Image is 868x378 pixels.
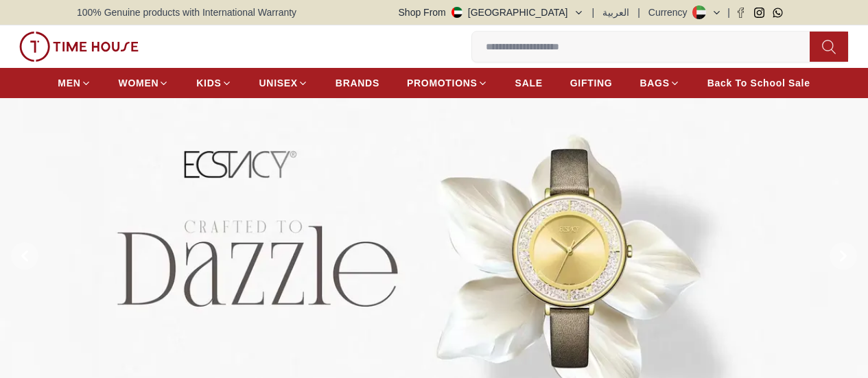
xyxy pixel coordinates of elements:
[336,76,379,90] span: BRANDS
[19,32,139,62] img: ...
[399,5,584,19] button: Shop From[GEOGRAPHIC_DATA]
[196,71,231,95] a: KIDS
[592,5,595,19] span: |
[754,8,764,18] a: Instagram
[773,8,783,18] a: Whatsapp
[58,76,80,90] span: MEN
[407,71,488,95] a: PROMOTIONS
[451,7,462,18] img: United Arab Emirates
[570,71,613,95] a: GIFTING
[707,71,810,95] a: Back To School Sale
[407,76,478,90] span: PROMOTIONS
[58,71,91,95] a: MEN
[515,76,543,90] span: SALE
[640,76,669,90] span: BAGS
[570,76,613,90] span: GIFTING
[736,8,746,18] a: Facebook
[259,76,298,90] span: UNISEX
[602,5,629,19] button: العربية
[336,71,379,95] a: BRANDS
[196,76,221,90] span: KIDS
[119,71,169,95] a: WOMEN
[515,71,543,95] a: SALE
[637,5,640,19] span: |
[259,71,308,95] a: UNISEX
[648,5,693,19] div: Currency
[77,5,296,19] span: 100% Genuine products with International Warranty
[640,71,679,95] a: BAGS
[727,5,730,19] span: |
[119,76,159,90] span: WOMEN
[707,76,810,90] span: Back To School Sale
